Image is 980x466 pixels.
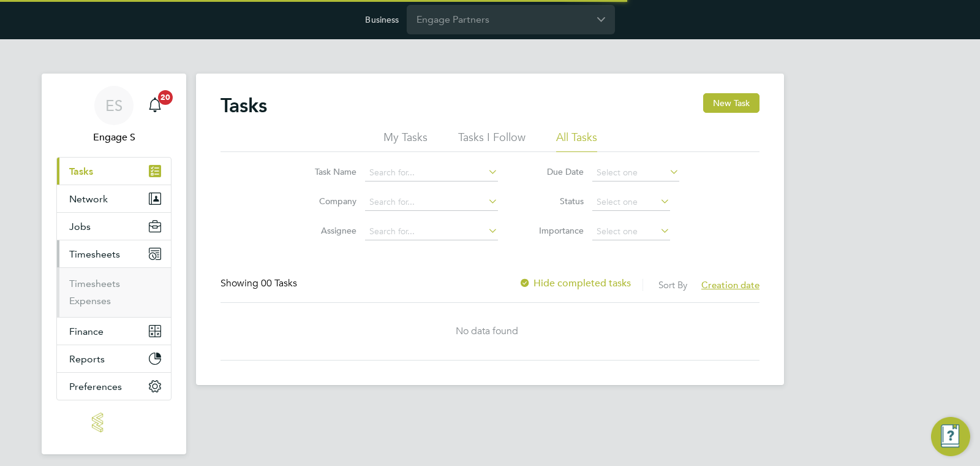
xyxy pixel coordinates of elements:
input: Search for... [365,164,498,181]
span: Preferences [69,381,122,392]
span: Jobs [69,221,91,232]
a: Expenses [69,295,111,307]
label: Status [529,196,584,207]
a: Go to home page [56,413,171,432]
button: Engage Resource Center [931,417,970,456]
span: Creation date [701,279,759,291]
img: engage-logo-retina.png [92,413,136,432]
span: Finance [69,326,104,337]
input: Search for... [365,194,498,211]
label: Assignee [301,225,356,236]
a: Timesheets [69,278,120,289]
label: Hide completed tasks [519,277,631,289]
input: Select one [592,194,670,211]
button: Network [57,185,171,212]
div: Timesheets [57,267,171,317]
div: Showing [221,277,300,290]
span: Network [69,193,108,205]
a: ESEngage S [56,86,171,145]
nav: Main navigation [42,74,186,454]
input: Select one [592,164,679,181]
span: Timesheets [69,248,120,260]
label: Sort By [658,279,687,291]
label: Business [365,14,399,25]
button: Jobs [57,213,171,240]
span: Tasks [69,166,93,177]
input: Search for... [365,223,498,240]
label: Importance [529,225,584,236]
li: All Tasks [556,130,597,152]
button: Finance [57,318,171,345]
span: ES [105,97,123,113]
input: Select one [592,223,670,240]
li: My Tasks [383,130,428,152]
li: Tasks I Follow [458,130,526,152]
h2: Tasks [221,93,267,118]
label: Company [301,196,356,207]
a: 20 [143,86,167,125]
label: Task Name [301,166,356,177]
label: Due Date [529,166,584,177]
span: 00 Tasks [261,277,297,289]
span: Engage S [56,130,171,145]
button: Preferences [57,373,171,400]
span: Reports [69,353,105,365]
button: Timesheets [57,240,171,267]
span: 20 [158,90,173,105]
button: New Task [703,93,759,113]
div: No data found [221,325,753,338]
a: Tasks [57,158,171,185]
button: Reports [57,345,171,372]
